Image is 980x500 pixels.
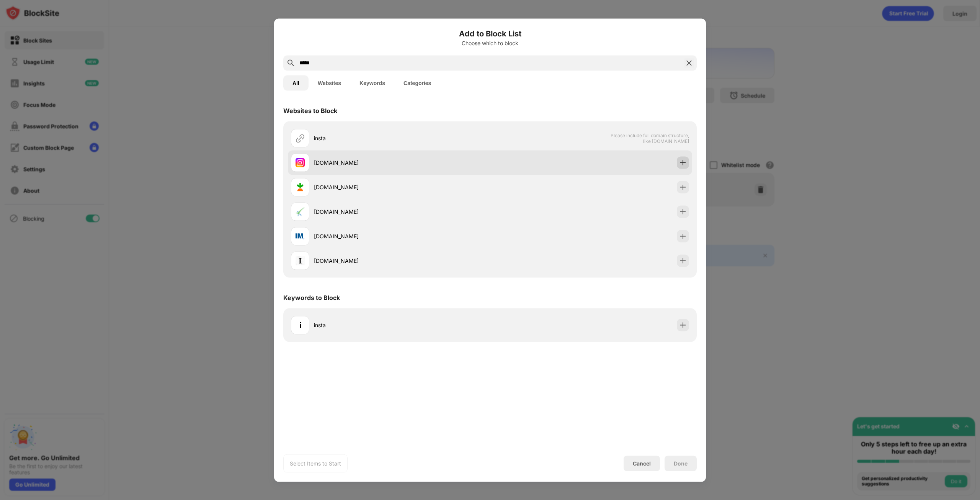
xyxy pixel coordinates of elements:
img: search.svg [286,58,296,67]
div: [DOMAIN_NAME] [314,232,490,240]
img: favicons [296,182,305,192]
span: Please include full domain structure, like [DOMAIN_NAME] [610,132,689,144]
button: Websites [309,75,350,90]
button: Keywords [350,75,394,90]
img: favicons [296,158,305,167]
button: Categories [394,75,440,90]
div: Done [674,460,688,466]
h6: Add to Block List [283,28,697,39]
div: insta [314,321,490,329]
div: [DOMAIN_NAME] [314,183,490,191]
button: All [283,75,309,90]
div: Websites to Block [283,107,337,114]
div: Cancel [633,460,651,467]
img: favicons [296,256,305,265]
div: Select Items to Start [290,459,341,467]
div: [DOMAIN_NAME] [314,208,490,216]
div: Keywords to Block [283,293,340,301]
img: favicons [296,231,305,241]
div: Choose which to block [283,40,697,46]
div: [DOMAIN_NAME] [314,159,490,167]
img: favicons [296,207,305,216]
img: url.svg [296,133,305,143]
div: i [299,319,301,331]
div: [DOMAIN_NAME] [314,257,490,265]
img: search-close [684,58,694,67]
div: insta [314,134,490,142]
